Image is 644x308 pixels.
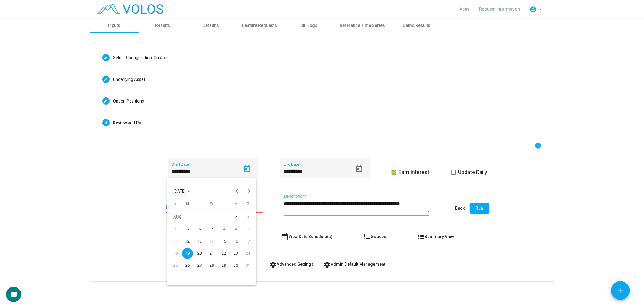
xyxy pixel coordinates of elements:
[181,259,194,271] td: August 26, 2024
[206,259,218,271] td: August 28, 2024
[194,235,206,247] td: August 13, 2024
[170,236,181,247] div: 11
[181,235,194,247] td: August 12, 2024
[242,211,254,223] td: August 3, 2024
[230,211,242,223] td: August 2, 2024
[173,189,186,194] span: [DATE]
[242,212,253,223] div: 3
[230,236,241,247] div: 16
[242,259,254,271] td: August 31, 2024
[206,236,217,247] div: 14
[194,248,205,259] div: 20
[169,201,181,209] th: Sunday
[218,236,229,247] div: 15
[182,236,193,247] div: 12
[235,202,237,205] abbr: Friday
[206,247,218,259] td: August 21, 2024
[242,223,254,235] td: August 10, 2024
[218,212,229,223] div: 1
[223,202,225,205] abbr: Thursday
[230,259,242,271] td: August 30, 2024
[206,201,218,209] th: Wednesday
[218,260,229,271] div: 29
[206,223,218,235] td: August 7, 2024
[231,185,243,197] button: Previous month
[170,248,181,259] div: 18
[182,248,193,259] div: 19
[242,236,253,247] div: 17
[194,201,206,209] th: Tuesday
[170,260,181,271] div: 25
[181,201,194,209] th: Monday
[194,260,205,271] div: 27
[194,247,206,259] td: August 20, 2024
[243,185,255,197] button: Next month
[230,201,242,209] th: Friday
[182,260,193,271] div: 26
[210,202,213,205] abbr: Wednesday
[230,212,241,223] div: 2
[242,260,253,271] div: 31
[230,223,242,235] td: August 9, 2024
[230,247,242,259] td: August 23, 2024
[194,259,206,271] td: August 27, 2024
[182,224,193,235] div: 5
[169,223,181,235] td: August 4, 2024
[218,235,230,247] td: August 15, 2024
[218,224,229,235] div: 8
[242,235,254,247] td: August 17, 2024
[242,248,253,259] div: 24
[242,201,254,209] th: Saturday
[206,248,217,259] div: 21
[169,211,218,223] td: AUG
[170,224,181,235] div: 4
[218,248,229,259] div: 22
[230,224,241,235] div: 9
[218,247,230,259] td: August 22, 2024
[206,235,218,247] td: August 14, 2024
[168,185,195,197] button: Choose month and year
[199,202,201,205] abbr: Tuesday
[206,224,217,235] div: 7
[194,224,205,235] div: 6
[206,260,217,271] div: 28
[194,223,206,235] td: August 6, 2024
[218,223,230,235] td: August 8, 2024
[169,235,181,247] td: August 11, 2024
[218,201,230,209] th: Thursday
[218,259,230,271] td: August 29, 2024
[169,259,181,271] td: August 25, 2024
[242,224,253,235] div: 10
[181,223,194,235] td: August 5, 2024
[169,247,181,259] td: August 18, 2024
[230,235,242,247] td: August 16, 2024
[230,248,241,259] div: 23
[218,211,230,223] td: August 1, 2024
[230,260,241,271] div: 30
[242,247,254,259] td: August 24, 2024
[194,236,205,247] div: 13
[247,202,249,205] abbr: Saturday
[186,202,189,205] abbr: Monday
[175,202,177,205] abbr: Sunday
[181,247,194,259] td: August 19, 2024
